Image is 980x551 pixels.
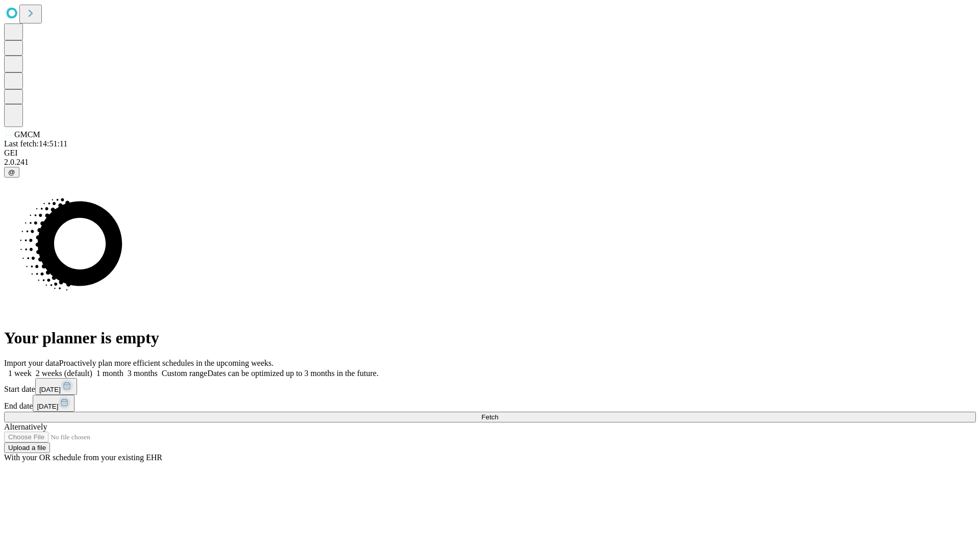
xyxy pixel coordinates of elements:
[4,167,19,178] button: @
[4,359,59,367] span: Import your data
[481,413,498,421] span: Fetch
[4,442,50,453] button: Upload a file
[8,369,32,378] span: 1 week
[4,453,162,462] span: With your OR schedule from your existing EHR
[36,369,92,378] span: 2 weeks (default)
[128,369,158,378] span: 3 months
[33,395,75,412] button: [DATE]
[4,422,47,431] span: Alternatively
[37,403,58,410] span: [DATE]
[8,168,15,176] span: @
[96,369,124,378] span: 1 month
[4,378,976,395] div: Start date
[59,359,274,367] span: Proactively plan more efficient schedules in the upcoming weeks.
[4,395,976,412] div: End date
[4,329,976,347] h1: Your planner is empty
[4,412,976,422] button: Fetch
[35,378,77,395] button: [DATE]
[4,139,67,148] span: Last fetch: 14:51:11
[207,369,378,378] span: Dates can be optimized up to 3 months in the future.
[4,148,976,158] div: GEI
[14,130,40,139] span: GMCM
[4,158,976,167] div: 2.0.241
[162,369,207,378] span: Custom range
[39,386,61,393] span: [DATE]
